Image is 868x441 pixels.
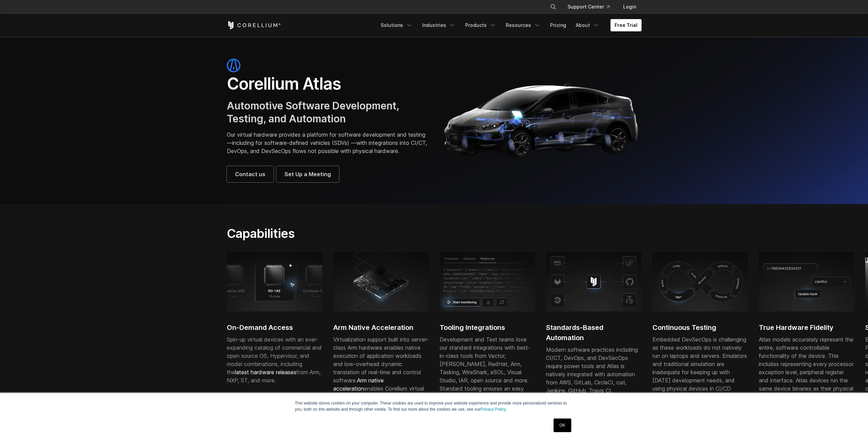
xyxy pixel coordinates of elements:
button: Search [547,1,559,13]
a: Privacy Policy. [481,407,507,412]
h2: Capabilities [227,226,499,241]
div: Embedded DevSecOps is challenging as these workloads do not natively run on laptops and servers. ... [652,335,748,409]
img: Corellium_Hero_Atlas_Header [441,78,642,163]
span: Automotive Software Development, Testing, and Automation [227,100,399,125]
a: Login [618,1,642,13]
a: Support Center [562,1,615,13]
span: enables Corellium virtual devices to often run faster than the silicon devices they are modeling. [333,377,424,408]
p: Our virtual hardware provides a platform for software development and testing—including for softw... [227,131,427,155]
span: Spin-up virtual devices with an ever-expanding catalog of commercial and open source OS, Hypervis... [227,336,322,384]
a: About [572,19,604,31]
div: Modern software practices including CI/CT, DevOps, and DevSecOps require power tools and Atlas is... [546,346,642,403]
div: Development and Test teams love our standard integrations with best-in-class tools from Vector, [... [440,335,535,401]
p: Atlas models accurately represent the entire, software controllable functionality of the device. ... [759,335,854,417]
a: Products [461,19,500,31]
a: Resources [502,19,545,31]
img: Update hook; True Hardware Fidelity [759,252,854,311]
a: Set Up a Meeting [276,166,339,182]
a: Free Trial [610,19,642,31]
img: atlas-icon [227,59,240,72]
h2: True Hardware Fidelity [759,322,854,333]
a: Contact us [227,166,274,182]
h2: Standards-Based Automation [546,322,642,343]
h2: On-Demand Access [227,322,322,333]
h2: Continuous Testing [652,322,748,333]
img: Response tab, start monitoring; Tooling Integrations [440,252,535,311]
img: Corellium platform integrating with AWS, GitHub, and CI tools for secure mobile app testing and D... [546,252,642,311]
a: Pricing [546,19,570,31]
img: RD-1AE; 13 cores [227,252,322,311]
a: Corellium Home [227,21,281,29]
h2: Arm Native Acceleration [333,322,429,333]
div: Navigation Menu [542,1,642,13]
a: Solutions [377,19,417,31]
h1: Corellium Atlas [227,74,427,94]
a: Industries [418,19,460,31]
p: This website stores cookies on your computer. These cookies are used to improve your website expe... [295,400,573,412]
span: Contact us [235,170,265,178]
span: Set Up a Meeting [284,170,331,178]
img: server-class Arm hardware; SDV development [333,252,429,311]
div: Navigation Menu [377,19,642,31]
div: Virtualization support built into server-class Arm hardware enables native execution of applicati... [333,335,429,409]
h2: Tooling Integrations [440,322,535,333]
a: latest hardware releases [235,369,296,376]
a: OK [554,419,571,432]
a: Arm native acceleration [333,377,384,392]
img: Continuous testing using physical devices in CI/CD workflows [652,252,748,311]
